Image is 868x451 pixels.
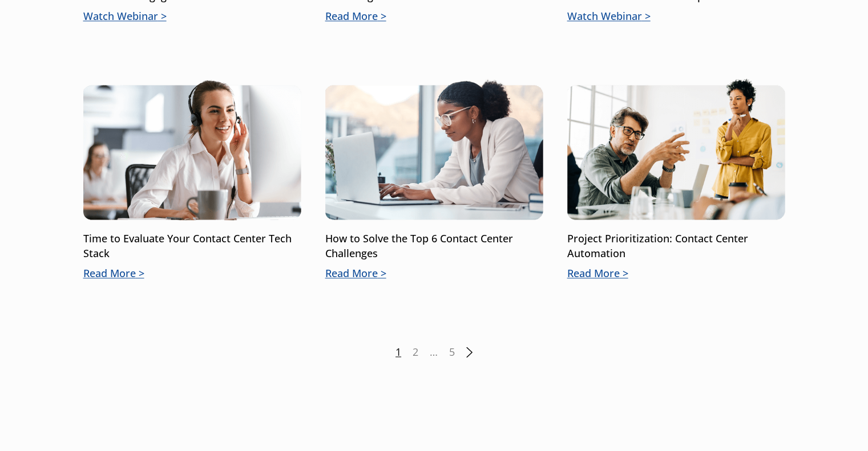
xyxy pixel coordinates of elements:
p: Read More [83,266,301,281]
p: Time to Evaluate Your Contact Center Tech Stack [83,231,301,261]
span: … [430,345,438,360]
p: Watch Webinar [567,9,785,24]
a: Project Prioritization: Contact Center AutomationRead More [567,79,785,281]
span: 1 [395,345,401,360]
a: Time to Evaluate Your Contact Center Tech StackRead More [83,79,301,281]
p: Watch Webinar [83,9,301,24]
a: How to Solve the Top 6 Contact Center ChallengesRead More [325,79,543,281]
a: 2 [413,345,418,360]
p: Read More [325,9,543,24]
p: Read More [567,266,785,281]
p: How to Solve the Top 6 Contact Center Challenges [325,231,543,261]
a: Next [466,347,473,357]
a: 5 [449,345,455,360]
nav: Posts pagination [83,345,785,360]
p: Project Prioritization: Contact Center Automation [567,231,785,261]
p: Read More [325,266,543,281]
